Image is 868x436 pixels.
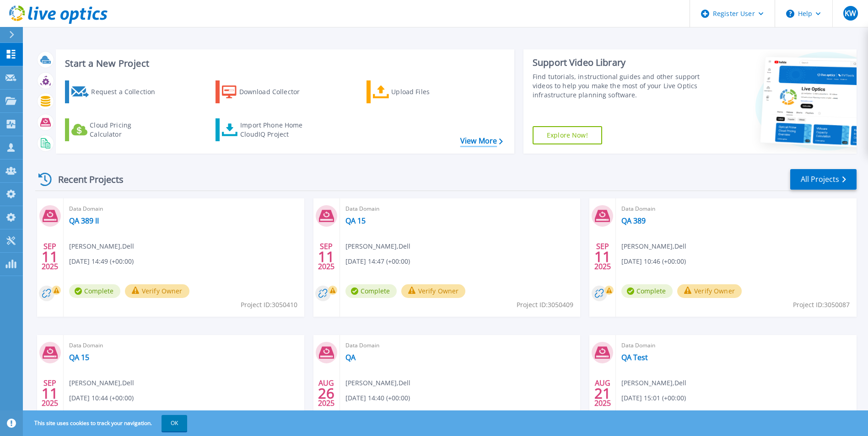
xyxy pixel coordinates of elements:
span: [PERSON_NAME] , Dell [69,241,134,251]
a: Request a Collection [65,80,167,103]
div: Support Video Library [533,57,702,69]
div: SEP 2025 [41,240,59,273]
a: QA 389 II [69,216,99,225]
span: [PERSON_NAME] , Dell [621,378,686,388]
a: Download Collector [216,80,318,103]
a: Cloud Pricing Calculator [65,118,167,141]
a: View More [460,137,503,145]
div: SEP 2025 [318,240,335,273]
span: Data Domain [69,340,299,351]
span: [PERSON_NAME] , Dell [345,378,410,388]
h3: Start a New Project [65,58,502,69]
div: AUG 2025 [318,377,335,410]
span: [PERSON_NAME] , Dell [69,378,134,388]
a: All Projects [790,169,857,190]
div: Request a Collection [91,83,164,101]
div: Download Collector [239,83,313,101]
span: [DATE] 15:01 (+00:00) [621,393,686,403]
span: [PERSON_NAME] , Dell [621,241,686,251]
span: Project ID: 3050087 [793,300,850,310]
span: 11 [594,253,611,261]
a: Upload Files [367,80,469,103]
div: SEP 2025 [41,377,59,410]
a: QA [345,353,356,362]
div: Recent Projects [35,168,136,191]
span: Data Domain [621,340,851,351]
span: 11 [318,253,334,261]
span: Data Domain [621,204,851,214]
button: Verify Owner [677,284,742,298]
span: 21 [594,389,611,397]
div: SEP 2025 [594,240,611,273]
span: Data Domain [345,204,575,214]
div: Find tutorials, instructional guides and other support videos to help you make the most of your L... [533,72,702,100]
a: QA 15 [69,353,89,362]
a: Explore Now! [533,126,602,144]
span: Complete [345,284,397,298]
span: Project ID: 3050410 [241,300,297,310]
span: This site uses cookies to track your navigation. [25,415,187,431]
button: Verify Owner [125,284,189,298]
span: [DATE] 10:46 (+00:00) [621,256,686,266]
div: AUG 2025 [594,377,611,410]
span: 11 [42,389,58,397]
span: 26 [318,389,334,397]
span: Complete [69,284,120,298]
span: [DATE] 14:47 (+00:00) [345,256,410,266]
div: Upload Files [391,83,464,101]
span: [DATE] 10:44 (+00:00) [69,393,134,403]
a: QA 15 [345,216,366,225]
span: Data Domain [69,204,299,214]
a: QA 389 [621,216,646,225]
a: QA Test [621,353,648,362]
span: [DATE] 14:49 (+00:00) [69,256,134,266]
span: Complete [621,284,673,298]
span: 11 [42,253,58,261]
div: Cloud Pricing Calculator [90,121,163,139]
span: KW [845,10,856,17]
span: [PERSON_NAME] , Dell [345,241,410,251]
span: [DATE] 14:40 (+00:00) [345,393,410,403]
span: Project ID: 3050409 [517,300,573,310]
button: Verify Owner [401,284,466,298]
div: Import Phone Home CloudIQ Project [240,121,312,139]
span: Data Domain [345,340,575,351]
button: OK [162,415,187,431]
